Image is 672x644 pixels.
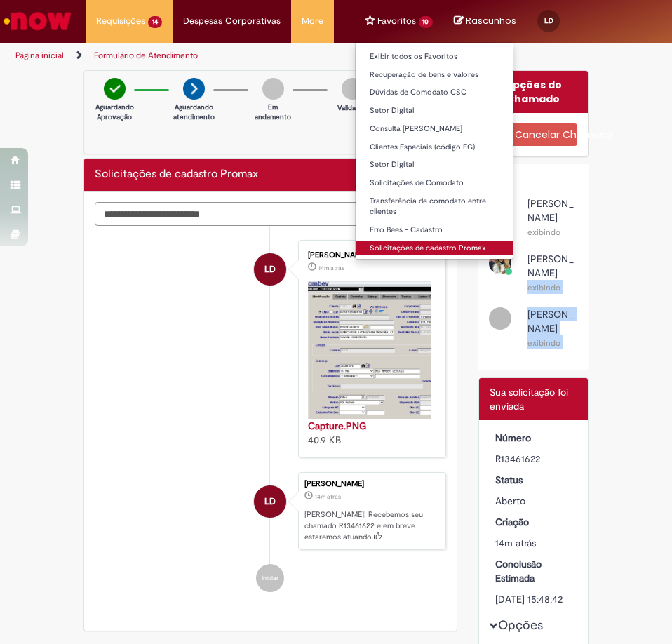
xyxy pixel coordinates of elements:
div: Opções do Chamado [479,71,589,113]
a: Página inicial [15,50,64,61]
a: Dúvidas de Comodato CSC [356,85,513,100]
span: Requisições [96,14,145,28]
dt: Criação [485,515,584,529]
img: img-circle-grey.png [342,78,363,100]
small: exibindo [527,337,560,349]
span: More [302,14,323,28]
time: 29/08/2025 10:48:32 [315,492,341,501]
span: Rascunhos [466,14,516,27]
ul: Favoritos [355,42,514,260]
div: [DATE] 15:48:42 [495,592,573,606]
a: Recuperação de bens e valores [356,67,513,83]
dt: Conclusão Estimada [485,557,584,585]
span: LD [544,16,553,25]
a: Solicitações de Comodato [356,175,513,191]
dt: Status [485,473,584,487]
div: [PERSON_NAME] [308,251,431,260]
div: Leticia Diniz [254,253,286,286]
span: Favoritos [377,14,416,28]
li: Leticia Diniz [95,472,446,550]
span: Despesas Corporativas [183,14,281,28]
span: LD [264,253,276,286]
a: Exibir todos os Favoritos [356,49,513,65]
p: Aguardando atendimento [173,102,215,123]
span: 14m atrás [495,537,536,549]
a: Formulário de Atendimento [94,50,198,61]
span: 10 [419,16,434,28]
h2: Solicitações de cadastro Promax Histórico de tíquete [95,168,258,181]
div: Leticia Diniz [254,485,286,518]
span: [PERSON_NAME] [527,253,574,279]
p: Em andamento [255,102,291,123]
div: R13461622 [495,452,573,466]
span: LD [264,485,276,518]
div: 40.9 KB [308,419,431,447]
time: 29/08/2025 10:48:28 [318,264,344,272]
textarea: Digite sua mensagem aqui... [95,202,372,226]
a: Transferência de comodato entre clientes [356,194,513,220]
dt: Número [485,431,584,445]
img: img-circle-grey.png [262,78,284,100]
span: 14m atrás [318,264,344,272]
p: [PERSON_NAME]! Recebemos seu chamado R13461622 e em breve estaremos atuando. [304,509,438,542]
div: 29/08/2025 10:48:32 [495,536,573,550]
span: 14m atrás [315,492,341,501]
a: Capture.PNG [308,420,366,432]
span: Sua solicitação foi enviada [490,386,568,412]
a: Clientes Especiais (código EG) [356,140,513,155]
a: Solicitações de cadastro Promax [356,241,513,256]
small: exibindo [527,282,560,293]
button: Cancelar Chamado [490,123,578,146]
span: [PERSON_NAME] [527,308,574,335]
a: Consulta [PERSON_NAME] [356,121,513,137]
span: [PERSON_NAME] [527,197,574,224]
img: check-circle-green.png [104,78,126,100]
p: Aguardando Aprovação [95,102,134,123]
a: No momento, sua lista de rascunhos tem 0 Itens [454,14,516,27]
a: Setor Digital [356,157,513,173]
div: Aberto [495,494,573,508]
p: Validação [337,103,368,113]
div: [PERSON_NAME] [304,480,438,488]
ul: Trilhas de página [11,43,325,69]
ul: Histórico de tíquete [95,226,446,607]
a: Setor Digital [356,103,513,119]
a: Erro Bees - Cadastro [356,222,513,238]
img: ServiceNow [1,7,74,35]
span: 14 [148,16,162,28]
img: arrow-next.png [183,78,205,100]
small: exibindo [527,227,560,238]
